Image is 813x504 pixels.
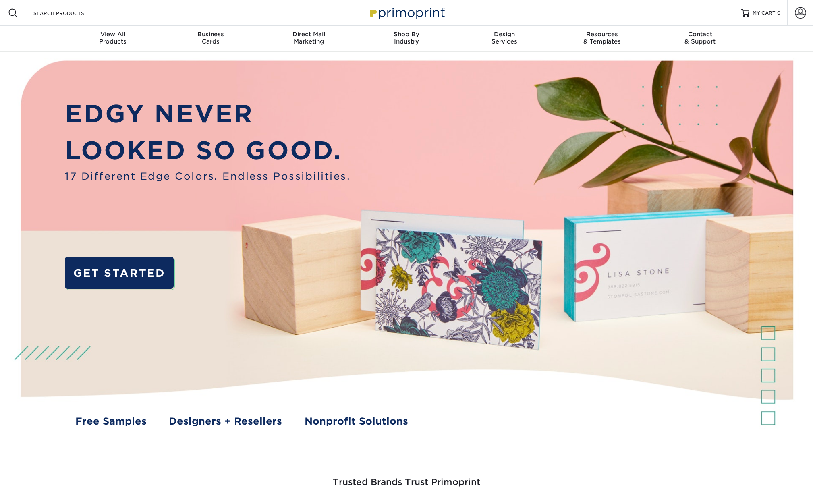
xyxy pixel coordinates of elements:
[753,10,776,17] span: MY CART
[260,26,358,52] a: Direct MailMarketing
[260,31,358,45] div: Marketing
[366,4,447,21] img: Primoprint
[455,26,553,52] a: DesignServices
[260,31,358,38] span: Direct Mail
[358,31,456,45] div: Industry
[65,133,351,169] p: LOOKED SO GOOD.
[162,26,260,52] a: BusinessCards
[651,31,749,38] span: Contact
[651,31,749,45] div: & Support
[358,31,456,38] span: Shop By
[75,414,147,429] a: Free Samples
[553,26,651,52] a: Resources& Templates
[162,31,260,38] span: Business
[651,26,749,52] a: Contact& Support
[64,26,162,52] a: View AllProducts
[455,31,553,45] div: Services
[777,10,781,16] span: 0
[33,8,111,18] input: SEARCH PRODUCTS.....
[64,31,162,45] div: Products
[171,458,642,497] h3: Trusted Brands Trust Primoprint
[65,257,173,289] a: GET STARTED
[553,31,651,38] span: Resources
[455,31,553,38] span: Design
[65,169,351,184] span: 17 Different Edge Colors. Endless Possibilities.
[64,31,162,38] span: View All
[305,414,408,429] a: Nonprofit Solutions
[169,414,282,429] a: Designers + Resellers
[553,31,651,45] div: & Templates
[65,96,351,133] p: EDGY NEVER
[358,26,456,52] a: Shop ByIndustry
[162,31,260,45] div: Cards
